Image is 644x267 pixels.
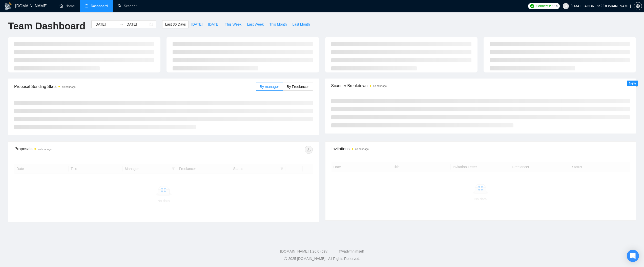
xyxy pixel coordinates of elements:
[629,81,636,85] span: New
[208,22,219,27] span: [DATE]
[189,20,205,28] button: [DATE]
[292,22,310,27] span: Last Month
[59,4,75,8] a: homeHome
[260,85,279,89] span: By manager
[62,86,75,88] time: an hour ago
[14,146,163,154] div: Proposals
[119,22,123,26] span: to
[8,20,85,32] h1: Team Dashboard
[530,4,534,8] img: upwork-logo.png
[331,146,630,152] span: Invitations
[634,4,642,8] a: setting
[339,249,364,253] a: @vadymhimself
[284,257,287,260] span: copyright
[552,3,557,9] span: 114
[331,83,630,89] span: Scanner Breakdown
[289,20,313,28] button: Last Month
[162,20,189,28] button: Last 30 Days
[355,148,369,150] time: an hour ago
[4,256,640,261] div: 2025 [DOMAIN_NAME] | All Rights Reserved.
[85,4,88,8] span: dashboard
[247,22,264,27] span: Last Week
[564,4,568,8] span: user
[634,2,642,10] button: setting
[222,20,244,28] button: This Week
[269,22,287,27] span: This Month
[536,3,551,9] span: Connects:
[205,20,222,28] button: [DATE]
[94,22,117,27] input: Start date
[118,4,137,8] a: searchScanner
[266,20,289,28] button: This Month
[225,22,241,27] span: This Week
[119,22,123,26] span: swap-right
[165,22,186,27] span: Last 30 Days
[126,22,149,27] input: End date
[627,250,639,262] div: Open Intercom Messenger
[191,22,202,27] span: [DATE]
[287,85,309,89] span: By Freelancer
[244,20,266,28] button: Last Week
[91,4,108,8] span: Dashboard
[634,4,642,8] span: setting
[280,249,328,253] a: [DOMAIN_NAME] 1.26.0 (dev)
[4,2,12,10] img: logo
[373,85,387,87] time: an hour ago
[14,83,256,90] span: Proposal Sending Stats
[38,148,51,151] time: an hour ago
